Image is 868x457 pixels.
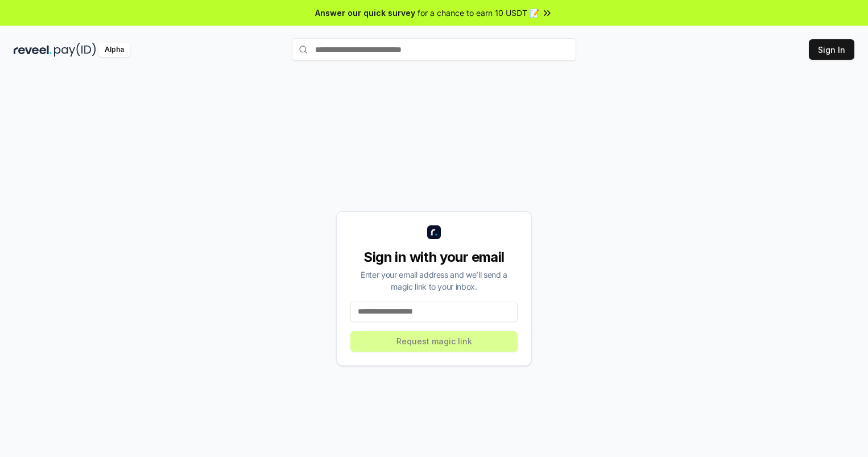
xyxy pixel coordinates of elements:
img: pay_id [54,43,96,57]
div: Alpha [98,43,130,57]
div: Enter your email address and we’ll send a magic link to your inbox. [350,269,518,293]
button: Sign In [809,39,854,60]
img: reveel_dark [14,43,52,57]
span: for a chance to earn 10 USDT 📝 [418,7,539,19]
img: logo_small [427,225,441,239]
span: Answer our quick survey [315,7,415,19]
div: Sign in with your email [350,248,518,266]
